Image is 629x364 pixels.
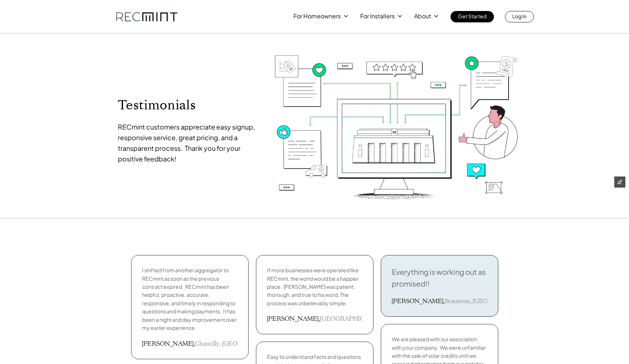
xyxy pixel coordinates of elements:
p: Log In [512,11,527,21]
button: Edit Framer Content [614,176,625,188]
p: If more businesses were operated like RECmint, the world would be a happier place. [PERSON_NAME] ... [267,266,362,307]
a: Get Started [451,11,494,22]
p: [GEOGRAPHIC_DATA], [GEOGRAPHIC_DATA] [320,314,452,323]
p: About [414,11,431,21]
p: Get Started [458,11,487,21]
p: For Installers [360,11,395,21]
h3: [PERSON_NAME] [267,314,318,323]
p: Chantilly, [GEOGRAPHIC_DATA] [195,339,287,348]
span: RECmint customers appreciate easy signup, responsive service, great pricing, and a transparent pr... [118,123,256,163]
p: Everything is working out as promised!! [392,266,487,290]
h3: , [318,314,320,323]
p: Testimonials [118,97,262,113]
p: For Homeowners [293,11,341,21]
p: Staunton, [GEOGRAPHIC_DATA] [445,297,538,306]
a: Log In [505,11,534,22]
h3: [PERSON_NAME] [392,297,443,306]
h3: , [194,339,195,348]
h3: [PERSON_NAME] [142,339,194,348]
h3: , [443,297,445,306]
p: I shifted from another aggregator to RECmint as soon as the previous contract expired. RECmint ha... [142,266,238,332]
